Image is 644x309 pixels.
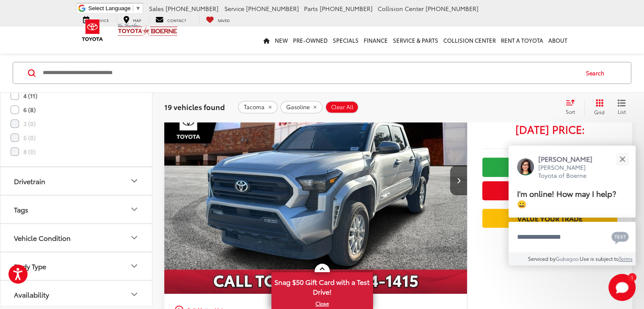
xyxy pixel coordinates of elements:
[580,255,619,262] span: Use is subject to
[556,255,580,262] a: Gubagoo.
[611,231,629,244] svg: Text
[199,15,236,24] a: My Saved Vehicles
[517,188,616,209] span: I'm online! How may I help? 😀
[88,5,131,11] span: Select Language
[561,99,584,116] button: Select sort value
[280,101,323,113] button: remove Gasoline
[482,181,617,200] button: Get Price Now
[129,233,139,243] div: Vehicle Condition
[133,5,133,11] span: ​
[509,222,636,252] textarea: Type your message
[0,281,153,308] button: AvailabilityAvailability
[42,63,578,83] input: Search by Make, Model, or Keyword
[0,224,153,251] button: Vehicle ConditionVehicle Condition
[378,4,424,13] span: Collision Center
[244,104,265,111] span: Tacoma
[14,290,49,298] div: Availability
[331,104,354,111] span: Clear All
[14,262,46,270] div: Body Type
[166,4,218,13] span: [PHONE_NUMBER]
[538,163,601,180] p: [PERSON_NAME] Toyota of Boerne
[218,17,230,23] span: Saved
[77,15,115,24] a: Service
[0,167,153,195] button: DrivetrainDrivetrain
[509,146,636,265] div: Close[PERSON_NAME][PERSON_NAME] Toyota of BoerneI'm online! How may I help? 😀Type your messageCha...
[11,131,36,145] label: 5 (0)
[272,273,372,299] span: Snag $50 Gift Card with a Test Drive!
[613,150,631,168] button: Close
[498,27,546,54] a: Rent a Toyota
[117,15,147,24] a: Map
[426,4,478,13] span: [PHONE_NUMBER]
[286,104,310,111] span: Gasoline
[482,125,617,133] span: [DATE] Price:
[482,209,617,228] a: Value Your Trade
[617,108,626,115] span: List
[304,4,318,13] span: Parts
[528,255,556,262] span: Serviced by
[584,99,611,116] button: Grid View
[14,234,71,242] div: Vehicle Condition
[290,27,330,54] a: Pre-Owned
[224,4,244,13] span: Service
[390,27,441,54] a: Service & Parts: Opens in a new tab
[149,4,164,13] span: Sales
[546,27,570,54] a: About
[611,99,632,116] button: List View
[261,27,272,54] a: Home
[578,62,616,83] button: Search
[11,89,37,103] label: 4 (11)
[11,103,36,117] label: 6 (8)
[14,205,28,213] div: Tags
[14,177,45,185] div: Drivetrain
[238,101,278,113] button: remove Tacoma
[272,27,290,54] a: New
[594,108,605,116] span: Grid
[325,101,359,113] button: Clear All
[77,17,108,44] img: Toyota
[566,108,575,115] span: Sort
[0,252,153,280] button: Body TypeBody Type
[0,196,153,223] button: TagsTags
[619,255,633,262] a: Terms
[11,145,36,159] label: 8 (0)
[129,290,139,300] div: Availability
[609,227,631,246] button: Chat with SMS
[149,15,193,24] a: Contact
[129,261,139,271] div: Body Type
[164,102,225,112] span: 19 vehicles found
[482,157,617,177] a: Check Availability
[88,5,141,11] a: Select Language​
[608,274,636,301] svg: Start Chat
[11,117,36,131] label: 3 (0)
[246,4,299,13] span: [PHONE_NUMBER]
[164,66,468,294] a: 2024 Toyota Tacoma SR52024 Toyota Tacoma SR52024 Toyota Tacoma SR52024 Toyota Tacoma SR5
[450,166,467,195] button: Next image
[320,4,373,13] span: [PHONE_NUMBER]
[129,176,139,186] div: Drivetrain
[608,274,636,301] button: Toggle Chat Window
[135,5,141,11] span: ▼
[129,204,139,215] div: Tags
[330,27,361,54] a: Specials
[538,154,601,163] p: [PERSON_NAME]
[164,66,468,294] img: 2024 Toyota Tacoma SR5
[631,275,633,279] span: 1
[117,23,178,38] img: Vic Vaughan Toyota of Boerne
[441,27,498,54] a: Collision Center
[361,27,390,54] a: Finance
[164,66,468,294] div: 2024 Toyota Tacoma SR5 0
